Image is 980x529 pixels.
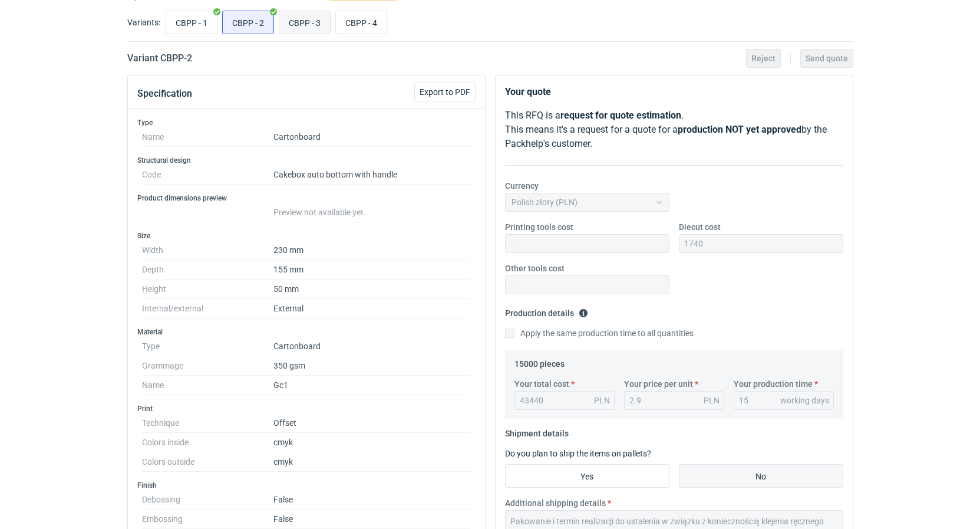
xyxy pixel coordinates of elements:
dt: Colors outside [142,452,273,472]
dt: Debossing [142,490,273,510]
legend: Shipment details [505,424,569,438]
dd: 50 mm [273,280,471,299]
dd: 350 gsm [273,356,471,376]
strong: production NOT yet approved [678,124,801,135]
strong: request for quote estimation [560,110,681,121]
span: Preview not available yet. [273,208,366,217]
h3: Type [137,118,476,127]
label: CBPP - 1 [166,11,217,34]
dt: Code [142,165,273,185]
strong: Your quote [505,86,551,97]
dt: Grammage [142,356,273,376]
dd: Cartonboard [273,337,471,356]
dt: Type [142,337,273,356]
span: Send quote [806,54,848,63]
dd: cmyk [273,452,471,472]
button: Export to PDF [414,83,476,101]
div: PLN [594,395,610,406]
dd: Cartonboard [273,127,471,147]
dd: External [273,299,471,318]
label: Apply the same production time to all quantities [505,327,694,339]
dt: Name [142,376,273,395]
dd: 230 mm [273,241,471,260]
label: CBPP - 2 [222,11,274,34]
div: working days [780,395,829,406]
label: Printing tools cost [505,221,573,233]
dt: Name [142,127,273,147]
dd: Cakebox auto bottom with handle [273,165,471,185]
dd: False [273,490,471,510]
label: Additional shipping details [505,497,606,509]
h2: Variant CBPP - 2 [127,51,192,65]
h3: Print [137,404,476,413]
dt: Width [142,241,273,260]
dt: Embossing [142,510,273,529]
label: CBPP - 4 [335,11,387,34]
dt: Height [142,280,273,299]
h3: Material [137,327,476,337]
label: Your price per unit [624,378,693,390]
h3: Size [137,231,476,241]
label: CBPP - 3 [279,11,331,34]
dd: Offset [273,413,471,433]
p: This RFQ is a . This means it's a request for a quote for a by the Packhelp's customer. [505,109,843,151]
label: Other tools cost [505,262,565,274]
span: Export to PDF [420,88,470,96]
span: Reject [751,54,776,63]
dt: Technique [142,413,273,433]
label: Do you plan to ship the items on pallets? [505,449,651,458]
div: PLN [704,395,720,406]
label: Your production time [734,378,813,390]
button: Specification [137,80,192,108]
button: Reject [746,49,781,68]
label: Variants: [127,17,160,28]
legend: Production details [505,304,588,318]
dd: Gc1 [273,376,471,395]
legend: 15000 pieces [514,354,565,369]
label: Currency [505,180,539,192]
label: Your total cost [514,378,569,390]
button: Send quote [800,49,853,68]
dt: Internal/external [142,299,273,318]
dt: Depth [142,260,273,280]
h3: Product dimensions preview [137,193,476,203]
dd: cmyk [273,433,471,452]
label: Diecut cost [679,221,721,233]
h3: Finish [137,481,476,490]
dt: Colors inside [142,433,273,452]
h3: Structural design [137,156,476,165]
dd: False [273,510,471,529]
dd: 155 mm [273,260,471,280]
